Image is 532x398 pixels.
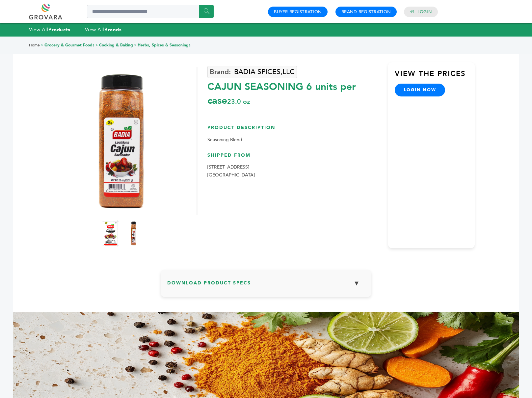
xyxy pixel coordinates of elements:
a: Home [29,42,40,48]
a: Cooking & Baking [99,42,133,48]
p: Seasoning Blend. [207,136,381,144]
h3: Download Product Specs [167,276,365,295]
a: Brand Registration [341,9,391,15]
span: > [134,42,137,48]
a: Buyer Registration [274,9,322,15]
p: [STREET_ADDRESS] [GEOGRAPHIC_DATA] [207,163,381,179]
img: CAJUN SEASONING 6 units per case 23.0 oz [125,220,142,247]
div: CAJUN SEASONING 6 units per case [207,77,381,108]
a: View AllBrands [85,26,122,33]
a: Grocery & Gourmet Foods [44,42,94,48]
a: Herbs, Spices & Seasonings [138,42,191,48]
a: login now [395,84,445,96]
input: Search a product or brand... [87,5,214,18]
h3: View the Prices [395,69,475,84]
span: 23.0 oz [227,97,250,106]
span: > [95,42,98,48]
span: > [41,42,43,48]
strong: Products [48,26,70,33]
h3: Shipped From [207,152,381,164]
img: CAJUN SEASONING 6 units per case 23.0 oz Product Label [102,220,119,247]
strong: Brands [104,26,121,33]
button: ▼ [348,276,365,290]
a: Login [417,9,432,15]
a: BADIA SPICES,LLC [207,66,297,78]
h3: Product Description [207,124,381,136]
img: CAJUN SEASONING 6 units per case 23.0 oz [48,67,196,215]
a: View AllProducts [29,26,70,33]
